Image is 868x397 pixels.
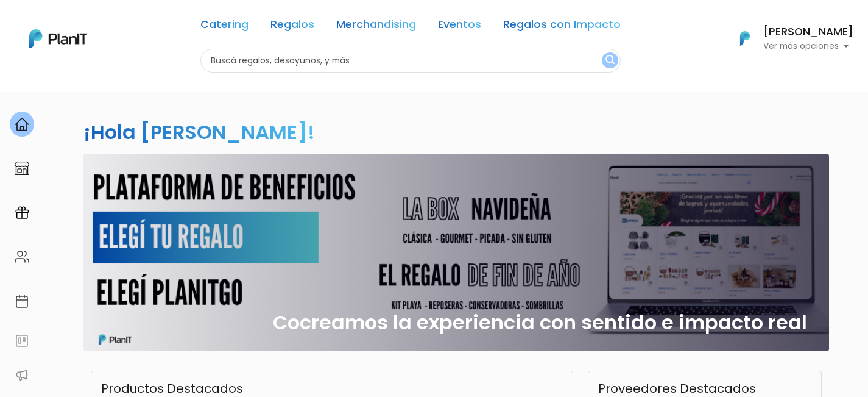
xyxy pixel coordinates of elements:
[732,25,758,52] img: PlanIt Logo
[15,334,29,348] img: feedback-78b5a0c8f98aac82b08bfc38622c3050aee476f2c9584af64705fc4e61158814.svg
[270,20,314,34] a: Regalos
[763,27,853,38] h6: [PERSON_NAME]
[15,161,29,176] img: marketplace-4ceaa7011d94191e9ded77b95e3339b90024bf715f7c57f8cf31f2d8c509eaba.svg
[15,249,29,264] img: people-662611757002400ad9ed0e3c099ab2801c6687ba6c219adb57efc949bc21e19d.svg
[724,23,853,54] button: PlanIt Logo [PERSON_NAME] Ver más opciones
[605,55,615,66] img: search_button-432b6d5273f82d61273b3651a40e1bd1b912527efae98b1b7a1b2c0702e16a8d.svg
[200,20,249,34] a: Catering
[200,49,621,73] input: Buscá regalos, desayunos, y más
[15,117,29,132] img: home-e721727adea9d79c4d83392d1f703f7f8bce08238fde08b1acbfd93340b81755.svg
[15,368,29,382] img: partners-52edf745621dab592f3b2c58e3bca9d71375a7ef29c3b500c9f145b62cc070d4.svg
[15,206,29,220] img: campaigns-02234683943229c281be62815700db0a1741e53638e28bf9629b52c665b00959.svg
[273,311,807,334] h2: Cocreamos la experiencia con sentido e impacto real
[15,294,29,309] img: calendar-87d922413cdce8b2cf7b7f5f62616a5cf9e4887200fb71536465627b3292af00.svg
[763,42,853,51] p: Ver más opciones
[336,20,416,34] a: Merchandising
[101,381,243,396] h3: Productos Destacados
[29,29,87,48] img: PlanIt Logo
[438,20,481,34] a: Eventos
[598,381,756,396] h3: Proveedores Destacados
[503,20,621,34] a: Regalos con Impacto
[83,118,315,146] h2: ¡Hola [PERSON_NAME]!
